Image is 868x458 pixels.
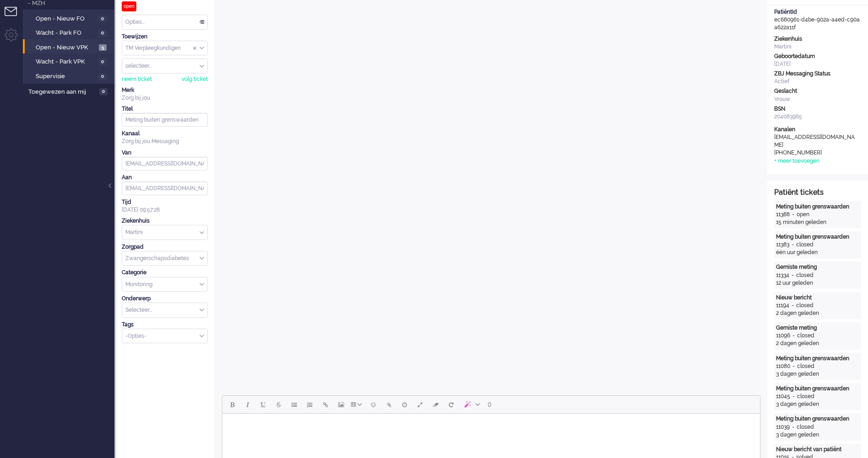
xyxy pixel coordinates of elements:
[302,397,318,412] button: Numbered list
[27,42,113,52] a: Open - Nieuw VPK 5
[98,73,107,80] span: 0
[774,187,861,198] div: Patiënt tickets
[98,30,107,37] span: 0
[122,174,208,181] div: Aan
[459,397,484,412] button: AI
[797,423,814,431] div: closed
[776,370,859,378] div: 3 dagen geleden
[776,211,790,218] div: 11388
[98,59,107,65] span: 0
[774,149,857,157] div: [PHONE_NUMBER]
[349,397,366,412] button: Table
[796,302,814,309] div: closed
[790,211,797,218] div: -
[776,203,859,211] div: Meting buiten grenswaarden
[122,243,208,251] div: Zorgpad
[797,362,814,370] div: closed
[28,88,97,96] span: Toegewezen aan mij
[776,340,859,347] div: 2 dagen geleden
[36,43,97,52] span: Open - Nieuw VPK
[790,393,797,400] div: -
[776,362,790,370] div: 11080
[790,362,797,370] div: -
[776,302,789,309] div: 11194
[774,70,861,78] div: ZBJ Messaging Status
[5,7,25,27] li: Tickets menu
[255,397,271,412] button: Underline
[774,43,861,51] div: Martini
[271,397,286,412] button: Strikethrough
[122,105,208,113] div: Titel
[774,113,861,121] div: 204083965
[776,218,859,226] div: 15 minuten geleden
[776,279,859,287] div: 12 uur geleden
[333,397,349,412] button: Insert/edit image
[488,401,491,408] span: 0
[774,78,861,85] div: Actief
[776,446,859,453] div: Nieuw bericht van patiënt
[122,138,208,145] div: Zorg bij jou Messaging
[790,332,797,340] div: -
[99,44,107,51] span: 5
[27,86,114,96] a: Toegewezen aan mij 0
[789,241,796,249] div: -
[36,72,96,81] span: Supervisie
[122,86,208,94] div: Merk
[776,309,859,317] div: 2 dagen geleden
[27,56,113,66] a: Wacht - Park VPK 0
[774,157,819,165] div: + meer toevoegen
[774,87,861,95] div: Geslacht
[789,272,796,279] div: -
[797,393,814,400] div: closed
[776,263,859,271] div: Gemiste meting
[99,88,108,95] span: 0
[36,58,96,66] span: Wacht - Park VPK
[776,294,859,302] div: Nieuw bericht
[224,397,240,412] button: Bold
[122,329,208,344] div: Select Tags
[381,397,397,412] button: Add attachment
[122,94,208,102] div: Zorg bij jou
[5,28,25,49] li: Admin menu
[774,96,861,103] div: Vrouw
[774,35,861,43] div: Ziekenhuis
[776,431,859,439] div: 3 dagen geleden
[776,332,790,340] div: 11096
[797,211,809,218] div: open
[767,8,868,32] div: ec680961-d4be-902a-a4ed-c90aa622a11f
[122,41,208,56] div: Assign Group
[240,397,255,412] button: Italic
[774,105,861,113] div: BSN
[776,415,859,423] div: Meting buiten grenswaarden
[36,15,96,23] span: Open - Nieuw FO
[182,75,208,83] div: volg ticket
[286,397,302,412] button: Bullet list
[122,321,208,329] div: Tags
[776,324,859,332] div: Gemiste meting
[774,133,857,149] div: [EMAIL_ADDRESS][DOMAIN_NAME]
[366,397,381,412] button: Emoticons
[776,233,859,241] div: Meting buiten grenswaarden
[776,272,789,279] div: 11334
[122,149,208,157] div: Van
[122,33,208,41] div: Toewijzen
[776,400,859,408] div: 3 dagen geleden
[774,126,861,133] div: Kanalen
[790,423,797,431] div: -
[98,16,107,22] span: 0
[27,27,113,37] a: Wacht - Park FO 0
[796,272,814,279] div: closed
[774,60,861,68] div: [DATE]
[27,71,113,81] a: Supervisie 0
[318,397,333,412] button: Insert/edit link
[122,1,136,11] div: open
[796,241,814,249] div: closed
[776,241,789,249] div: 11383
[797,332,814,340] div: closed
[776,423,790,431] div: 11039
[122,75,152,83] div: neem ticket
[774,53,861,60] div: Geboortedatum
[122,295,208,303] div: Onderwerp
[122,59,208,74] div: Assign User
